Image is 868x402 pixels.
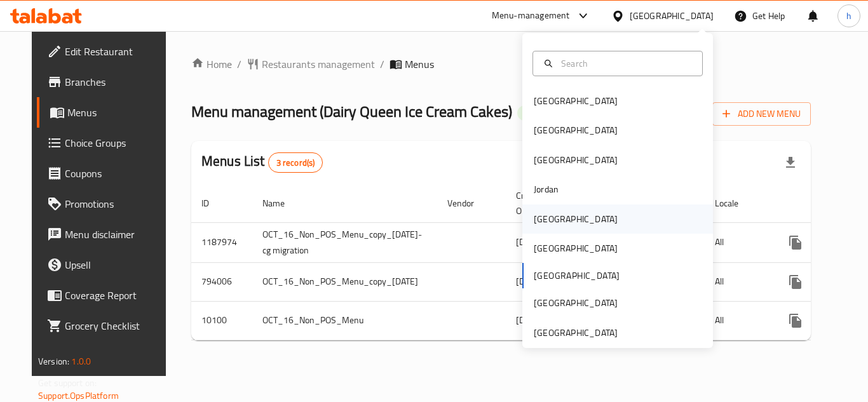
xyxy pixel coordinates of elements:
span: Choice Groups [65,135,166,151]
h2: Menus List [201,152,323,173]
span: Version: [38,353,69,370]
span: Locale [715,196,755,211]
span: Get support on: [38,375,97,391]
span: Menus [67,105,166,120]
span: ID [201,196,226,211]
li: / [380,57,384,72]
span: [DATE] [516,312,542,328]
a: Edit Restaurant [37,36,177,67]
a: Promotions [37,189,177,219]
span: Vendor [447,196,491,211]
span: h [846,9,851,23]
nav: breadcrumb [191,57,811,72]
a: Restaurants management [247,57,375,72]
span: Upsell [65,257,166,272]
a: Home [191,57,232,72]
span: Open [517,107,546,118]
span: Menu management ( Dairy Queen Ice Cream Cakes ) [191,97,512,126]
li: / [237,57,241,72]
a: Menus [37,97,177,128]
a: Coupons [37,158,177,189]
span: Menu disclaimer [65,227,166,242]
span: Created On [516,188,562,218]
td: All [705,301,770,340]
div: [GEOGRAPHIC_DATA] [534,212,618,226]
button: more [780,305,811,336]
button: more [780,267,811,297]
div: [GEOGRAPHIC_DATA] [534,241,618,255]
a: Coverage Report [37,280,177,311]
span: Restaurants management [262,57,375,72]
td: All [705,222,770,262]
td: 794006 [191,262,252,301]
span: Coverage Report [65,288,166,303]
span: Add New Menu [722,106,801,122]
div: Total records count [268,152,323,173]
span: Menus [405,57,434,72]
span: [DATE] [516,273,542,290]
td: OCT_16_Non_POS_Menu [252,301,437,340]
a: Choice Groups [37,128,177,158]
div: Jordan [534,182,559,196]
button: more [780,227,811,258]
span: [DATE] [516,234,542,250]
td: 1187974 [191,222,252,262]
button: Add New Menu [712,102,811,126]
span: Name [262,196,301,211]
span: 3 record(s) [269,157,323,169]
div: [GEOGRAPHIC_DATA] [534,94,618,108]
span: 1.0.0 [71,353,91,370]
td: 10100 [191,301,252,340]
td: OCT_16_Non_POS_Menu_copy_[DATE] [252,262,437,301]
div: [GEOGRAPHIC_DATA] [534,296,618,310]
span: Grocery Checklist [65,318,166,333]
td: All [705,262,770,301]
td: OCT_16_Non_POS_Menu_copy_[DATE]-cg migration [252,222,437,262]
div: Menu-management [492,8,570,23]
input: Search [556,57,695,70]
span: Edit Restaurant [65,44,166,59]
div: [GEOGRAPHIC_DATA] [630,9,714,23]
a: Menu disclaimer [37,219,177,250]
div: Export file [775,147,806,178]
a: Branches [37,67,177,97]
a: Grocery Checklist [37,311,177,341]
a: Upsell [37,250,177,280]
span: Coupons [65,166,166,181]
div: [GEOGRAPHIC_DATA] [534,153,618,167]
div: [GEOGRAPHIC_DATA] [534,326,618,340]
span: Promotions [65,196,166,211]
div: Open [517,105,546,121]
div: [GEOGRAPHIC_DATA] [534,123,618,137]
span: Branches [65,74,166,90]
